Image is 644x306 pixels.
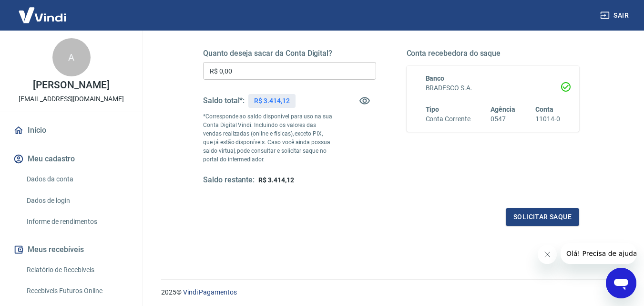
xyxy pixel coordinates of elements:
[183,288,237,296] a: Vindi Pagamentos
[203,112,333,164] p: *Corresponde ao saldo disponível para uso na sua Conta Digital Vindi. Incluindo os valores das ve...
[23,212,131,232] a: Informe de rendimentos
[11,120,131,141] a: Início
[426,74,445,82] span: Banco
[23,191,131,211] a: Dados de login
[491,106,515,113] span: Agência
[491,114,515,124] h6: 0547
[258,176,294,184] span: R$ 3.414,12
[538,245,557,264] iframe: Fechar mensagem
[598,7,633,24] button: Sair
[23,260,131,280] a: Relatório de Recebíveis
[11,0,73,30] img: Vindi
[19,94,124,104] p: [EMAIL_ADDRESS][DOMAIN_NAME]
[23,281,131,301] a: Recebíveis Futuros Online
[23,169,131,189] a: Dados da conta
[426,83,561,93] h6: BRADESCO S.A.
[426,114,470,124] h6: Conta Corrente
[561,243,636,264] iframe: Mensagem da empresa
[254,96,289,106] p: R$ 3.414,12
[203,175,255,185] h5: Saldo restante:
[11,148,131,169] button: Meu cadastro
[426,106,440,113] span: Tipo
[11,239,131,260] button: Meus recebíveis
[203,96,245,106] h5: Saldo total*:
[6,7,80,14] span: Olá! Precisa de ajuda?
[52,38,91,76] div: A
[203,49,376,58] h5: Quanto deseja sacar da Conta Digital?
[161,287,621,297] p: 2025 ©
[535,114,560,124] h6: 11014-0
[33,80,109,90] p: [PERSON_NAME]
[535,106,553,113] span: Conta
[407,49,580,58] h5: Conta recebedora do saque
[606,268,636,298] iframe: Botão para abrir a janela de mensagens
[506,208,579,226] button: Solicitar saque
